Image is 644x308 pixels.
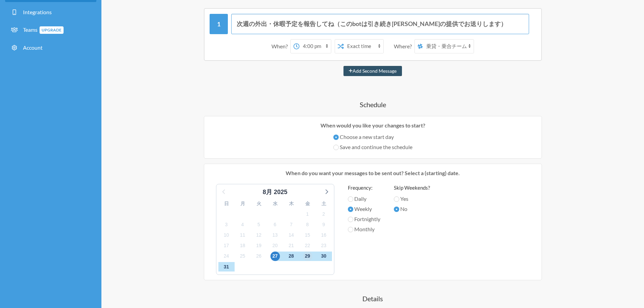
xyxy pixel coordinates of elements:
[5,22,96,38] a: TeamsUpgrade
[348,227,353,232] input: Monthly
[348,217,353,222] input: Fortnightly
[343,66,402,76] button: Add Second Message
[348,195,380,203] label: Daily
[348,205,380,213] label: Weekly
[254,252,264,261] span: 2025年9月26日金曜日
[348,196,353,202] input: Daily
[271,39,290,53] div: When?
[303,231,312,240] span: 2025年9月15日月曜日
[348,207,353,212] input: Weekly
[270,220,280,229] span: 2025年9月6日土曜日
[222,262,231,271] span: 2025年10月1日水曜日
[303,220,312,229] span: 2025年9月8日月曜日
[394,205,430,213] label: No
[209,121,536,129] p: When would you like your changes to start?
[267,198,283,209] div: 水
[303,241,312,251] span: 2025年9月22日月曜日
[40,26,64,34] span: Upgrade
[319,231,329,240] span: 2025年9月16日火曜日
[287,231,296,240] span: 2025年9月14日日曜日
[260,188,290,197] div: 8月 2025
[23,44,43,51] span: Account
[303,252,312,261] span: 2025年9月29日月曜日
[222,220,231,229] span: 2025年9月3日水曜日
[333,143,412,151] label: Save and continue the schedule
[303,209,312,219] span: 2025年9月1日月曜日
[394,195,430,203] label: Yes
[254,241,264,251] span: 2025年9月19日金曜日
[270,252,280,261] span: 2025年9月27日土曜日
[23,26,64,33] span: Teams
[254,231,264,240] span: 2025年9月12日金曜日
[254,220,264,229] span: 2025年9月5日金曜日
[348,225,380,233] label: Monthly
[238,231,247,240] span: 2025年9月11日木曜日
[319,252,329,261] span: 2025年9月30日火曜日
[348,215,380,223] label: Fortnightly
[319,220,329,229] span: 2025年9月9日火曜日
[319,209,329,219] span: 2025年9月2日火曜日
[394,184,430,192] label: Skip Weekends?
[394,39,414,53] div: Where?
[333,135,339,140] input: Choose a new start day
[283,198,300,209] div: 木
[238,220,247,229] span: 2025年9月4日木曜日
[170,294,576,303] h4: Details
[222,252,231,261] span: 2025年9月24日水曜日
[251,198,267,209] div: 火
[394,196,399,202] input: Yes
[333,145,339,150] input: Save and continue the schedule
[287,241,296,251] span: 2025年9月21日日曜日
[23,9,52,15] span: Integrations
[333,133,412,141] label: Choose a new start day
[222,241,231,251] span: 2025年9月17日水曜日
[238,241,247,251] span: 2025年9月18日木曜日
[348,184,380,192] label: Frequency:
[209,169,536,177] p: When do you want your messages to be sent out? Select a (starting) date.
[231,14,529,34] input: Message
[5,5,96,20] a: Integrations
[287,252,296,261] span: 2025年9月28日日曜日
[319,241,329,251] span: 2025年9月23日火曜日
[5,40,96,55] a: Account
[300,198,316,209] div: 金
[287,220,296,229] span: 2025年9月7日日曜日
[235,198,251,209] div: 月
[222,231,231,240] span: 2025年9月10日水曜日
[238,252,247,261] span: 2025年9月25日木曜日
[394,207,399,212] input: No
[170,100,576,109] h4: Schedule
[270,241,280,251] span: 2025年9月20日土曜日
[270,231,280,240] span: 2025年9月13日土曜日
[218,198,235,209] div: 日
[316,198,332,209] div: 土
